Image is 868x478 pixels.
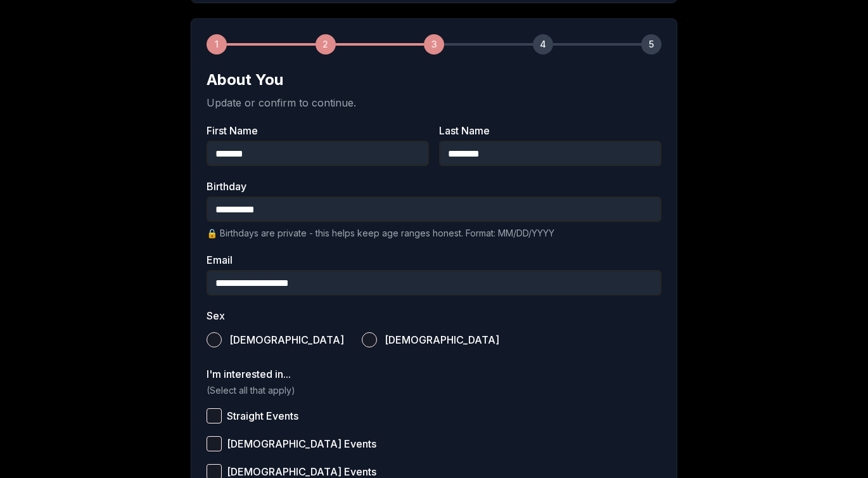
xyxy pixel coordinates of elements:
[207,384,661,397] p: (Select all that apply)
[207,255,661,265] label: Email
[641,34,661,55] div: 5
[229,335,344,345] span: [DEMOGRAPHIC_DATA]
[227,439,376,449] span: [DEMOGRAPHIC_DATA] Events
[207,227,661,240] p: 🔒 Birthdays are private - this helps keep age ranges honest. Format: MM/DD/YYYY
[439,126,661,136] label: Last Name
[362,332,377,347] button: [DEMOGRAPHIC_DATA]
[207,70,661,90] h2: About You
[424,34,444,55] div: 3
[207,408,222,423] button: Straight Events
[227,411,298,421] span: Straight Events
[385,335,499,345] span: [DEMOGRAPHIC_DATA]
[227,467,376,477] span: [DEMOGRAPHIC_DATA] Events
[207,311,661,321] label: Sex
[207,332,222,347] button: [DEMOGRAPHIC_DATA]
[533,34,553,55] div: 4
[316,34,336,55] div: 2
[207,34,227,55] div: 1
[207,126,429,136] label: First Name
[207,95,661,110] p: Update or confirm to continue.
[207,181,661,191] label: Birthday
[207,436,222,451] button: [DEMOGRAPHIC_DATA] Events
[207,369,661,379] label: I'm interested in...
